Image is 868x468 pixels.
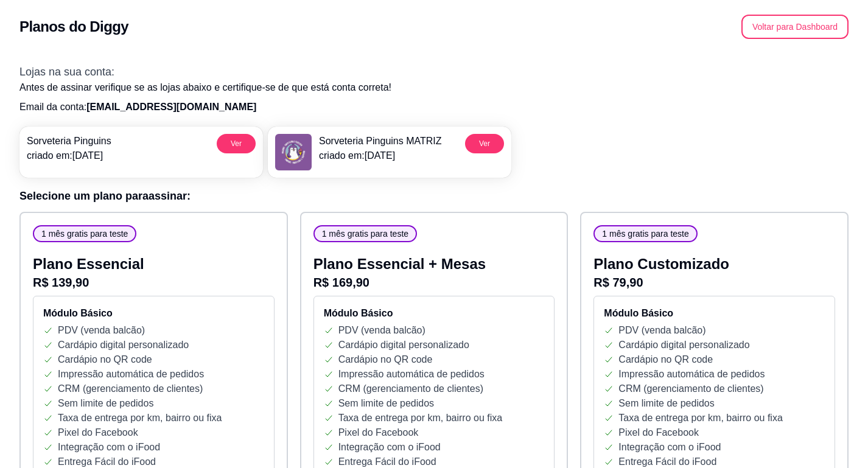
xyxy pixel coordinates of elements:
p: Integração com o iFood [58,440,160,455]
p: Plano Essencial + Mesas [313,254,555,274]
p: Taxa de entrega por km, bairro ou fixa [338,411,502,425]
button: Ver [465,134,504,153]
p: PDV (venda balcão) [618,323,705,338]
p: Sem limite de pedidos [618,396,714,411]
p: Antes de assinar verifique se as lojas abaixo e certifique-se de que está conta correta! [19,80,849,95]
p: CRM (gerenciamento de clientes) [618,382,763,396]
span: [EMAIL_ADDRESS][DOMAIN_NAME] [86,102,256,112]
p: Sorveteria Pinguins MATRIZ [319,134,442,148]
p: Cardápio no QR code [338,352,433,367]
p: R$ 79,90 [593,274,835,291]
p: Plano Essencial [33,254,275,274]
img: menu logo [275,134,312,170]
p: CRM (gerenciamento de clientes) [58,382,203,396]
h4: Módulo Básico [604,306,825,321]
h4: Módulo Básico [324,306,545,321]
p: Cardápio no QR code [58,352,152,367]
p: Pixel do Facebook [338,425,419,440]
p: Cardápio digital personalizado [338,338,469,352]
p: Pixel do Facebook [618,425,699,440]
h3: Selecione um plano para assinar : [19,187,849,204]
p: Integração com o iFood [338,440,441,455]
button: Ver [217,134,256,153]
p: Sem limite de pedidos [338,396,434,411]
button: Voltar para Dashboard [741,15,849,39]
h4: Módulo Básico [43,306,264,321]
p: CRM (gerenciamento de clientes) [338,382,483,396]
p: Sem limite de pedidos [58,396,153,411]
p: Email da conta: [19,100,849,114]
a: Voltar para Dashboard [741,21,849,32]
span: 1 mês gratis para teste [317,228,413,240]
p: Sorveteria Pinguins [27,134,111,148]
span: 1 mês gratis para teste [37,228,133,240]
p: R$ 169,90 [313,274,555,291]
p: Taxa de entrega por km, bairro ou fixa [58,411,222,425]
p: Cardápio digital personalizado [58,338,189,352]
p: Impressão automática de pedidos [618,367,765,382]
p: PDV (venda balcão) [58,323,145,338]
a: Sorveteria Pinguinscriado em:[DATE]Ver [19,127,263,178]
p: Plano Customizado [593,254,835,274]
p: Integração com o iFood [618,440,721,455]
span: 1 mês gratis para teste [597,228,693,240]
p: Taxa de entrega por km, bairro ou fixa [618,411,782,425]
p: Impressão automática de pedidos [338,367,485,382]
h3: Lojas na sua conta: [19,63,849,80]
p: PDV (venda balcão) [338,323,425,338]
p: R$ 139,90 [33,274,275,291]
p: criado em: [DATE] [319,148,442,163]
p: Cardápio digital personalizado [618,338,749,352]
a: menu logoSorveteria Pinguins MATRIZcriado em:[DATE]Ver [268,127,511,178]
p: criado em: [DATE] [27,148,111,163]
h2: Planos do Diggy [19,17,128,37]
p: Pixel do Facebook [58,425,138,440]
p: Cardápio no QR code [618,352,713,367]
p: Impressão automática de pedidos [58,367,204,382]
